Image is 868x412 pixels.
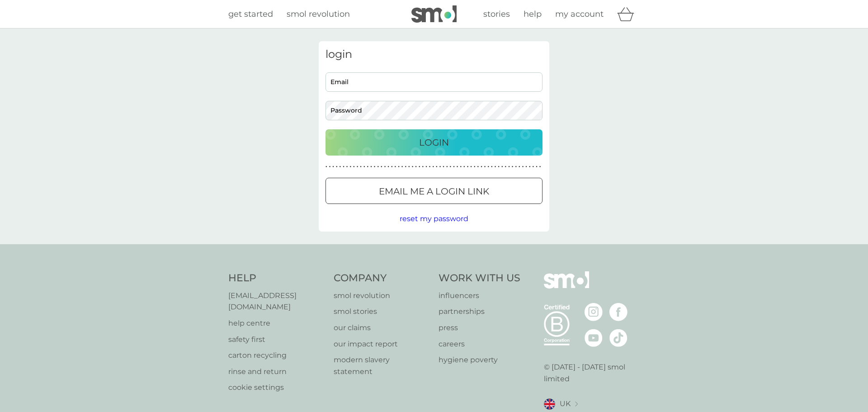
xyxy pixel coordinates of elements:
[325,129,542,156] button: Login
[524,9,542,19] span: help
[408,165,410,169] p: ●
[334,322,430,334] a: our claims
[467,165,469,169] p: ●
[228,334,325,346] a: safety first
[329,165,331,169] p: ●
[370,165,372,169] p: ●
[381,165,382,169] p: ●
[439,290,520,302] a: influencers
[470,165,472,169] p: ●
[325,165,327,169] p: ●
[334,354,430,377] a: modern slavery statement
[575,402,578,407] img: select a new location
[585,329,603,347] img: visit the smol Youtube page
[539,165,541,169] p: ●
[474,165,476,169] p: ●
[436,165,438,169] p: ●
[334,338,430,350] p: our impact report
[529,165,531,169] p: ●
[384,165,386,169] p: ●
[439,165,441,169] p: ●
[617,5,640,23] div: basket
[228,9,273,19] span: get started
[412,165,414,169] p: ●
[515,165,517,169] p: ●
[334,306,430,317] p: smol stories
[400,213,468,225] button: reset my password
[401,165,403,169] p: ●
[228,382,325,393] a: cookie settings
[228,350,325,361] a: carton recycling
[228,366,325,378] a: rinse and return
[228,290,325,313] a: [EMAIL_ADDRESS][DOMAIN_NAME]
[325,48,542,61] h3: login
[522,165,524,169] p: ●
[544,361,640,384] p: © [DATE] - [DATE] smol limited
[560,398,571,410] span: UK
[374,165,376,169] p: ●
[463,165,465,169] p: ●
[287,8,350,21] a: smol revolution
[498,165,500,169] p: ●
[432,165,434,169] p: ●
[343,165,344,169] p: ●
[400,214,468,223] span: reset my password
[367,165,369,169] p: ●
[525,165,527,169] p: ●
[336,165,338,169] p: ●
[505,165,507,169] p: ●
[544,398,555,410] img: UK flag
[405,165,406,169] p: ●
[411,5,457,23] img: smol
[450,165,452,169] p: ●
[377,165,379,169] p: ●
[446,165,448,169] p: ●
[334,271,430,285] h4: Company
[484,165,486,169] p: ●
[533,165,534,169] p: ●
[555,9,604,19] span: my account
[512,165,514,169] p: ●
[357,165,359,169] p: ●
[453,165,455,169] p: ●
[555,8,604,21] a: my account
[457,165,458,169] p: ●
[415,165,417,169] p: ●
[439,306,520,317] a: partnerships
[536,165,538,169] p: ●
[422,165,424,169] p: ●
[491,165,493,169] p: ●
[544,271,589,302] img: smol
[429,165,431,169] p: ●
[487,165,489,169] p: ●
[508,165,510,169] p: ●
[363,165,365,169] p: ●
[609,329,627,347] img: visit the smol Tiktok page
[360,165,362,169] p: ●
[501,165,503,169] p: ●
[477,165,479,169] p: ●
[495,165,496,169] p: ●
[519,165,520,169] p: ●
[287,9,350,19] span: smol revolution
[395,165,396,169] p: ●
[346,165,348,169] p: ●
[460,165,462,169] p: ●
[439,322,520,334] a: press
[398,165,400,169] p: ●
[332,165,334,169] p: ●
[483,9,510,19] span: stories
[349,165,351,169] p: ●
[334,290,430,302] a: smol revolution
[387,165,389,169] p: ●
[340,165,341,169] p: ●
